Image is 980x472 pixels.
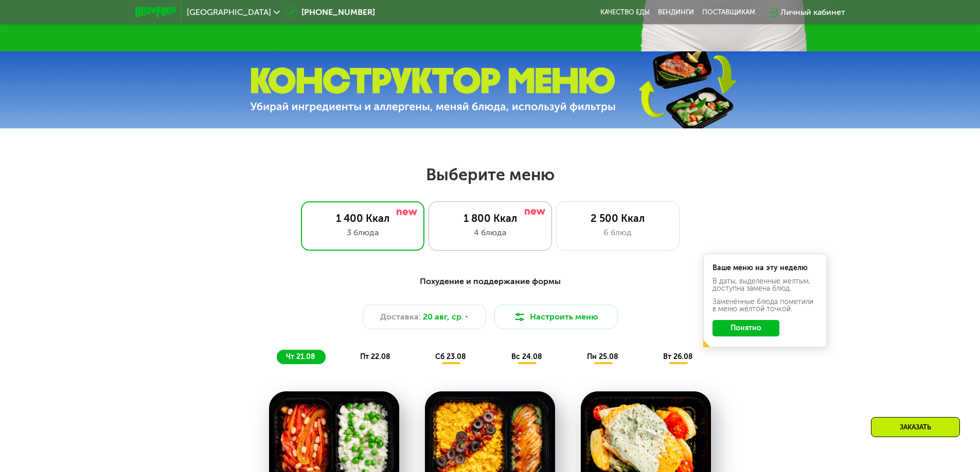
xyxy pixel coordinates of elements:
[712,278,817,292] div: В даты, выделенные желтым, доступна замена блюд.
[658,8,694,16] a: Вендинги
[712,265,817,272] div: Ваше меню на эту неделю
[567,212,669,224] div: 2 500 Ккал
[187,8,271,16] span: [GEOGRAPHIC_DATA]
[33,164,947,185] h2: Выберите меню
[600,8,650,16] a: Качество еды
[494,305,618,329] button: Настроить меню
[439,212,541,224] div: 1 800 Ккал
[186,275,795,288] div: Похудение и поддержание формы
[511,352,542,361] span: вс 24.08
[587,352,618,361] span: пн 25.08
[312,212,414,224] div: 1 400 Ккал
[360,352,390,361] span: пт 22.08
[439,226,541,239] div: 4 блюда
[380,311,421,323] span: Доставка:
[712,298,817,313] div: Заменённые блюда пометили в меню жёлтой точкой.
[702,8,755,16] div: поставщикам
[712,320,779,336] button: Понятно
[423,311,461,323] span: 20 авг, ср
[871,417,960,437] div: Заказать
[435,352,466,361] span: сб 23.08
[312,226,414,239] div: 3 блюда
[285,6,375,18] a: [PHONE_NUMBER]
[663,352,693,361] span: вт 26.08
[567,226,669,239] div: 6 блюд
[286,352,315,361] span: чт 21.08
[780,6,845,18] div: Личный кабинет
